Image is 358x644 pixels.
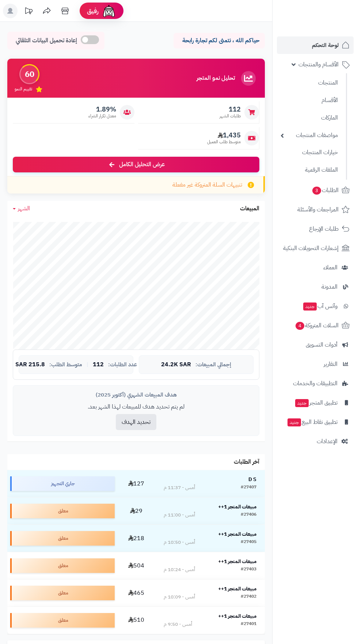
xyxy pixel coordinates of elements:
span: إجمالي المبيعات: [195,362,231,368]
span: عرض التحليل الكامل [119,160,165,169]
span: 3 [312,186,321,195]
a: السلات المتروكة4 [277,317,354,334]
span: 1.89% [88,105,116,113]
span: جديد [295,399,309,407]
td: 127 [118,470,155,497]
span: التطبيقات والخدمات [293,378,338,389]
div: أمس - 10:09 م [164,593,195,601]
span: عدد الطلبات: [108,362,137,368]
span: طلبات الإرجاع [309,224,339,234]
div: #27402 [241,593,256,601]
span: | [87,362,88,367]
div: #27403 [241,566,256,573]
span: أدوات التسويق [306,340,338,350]
h3: المبيعات [240,206,259,212]
span: جديد [303,303,317,311]
span: 112 [220,105,241,113]
a: المدونة [277,278,354,296]
span: 4 [295,321,305,330]
a: التقارير [277,355,354,373]
div: معلق [10,504,115,518]
a: التطبيقات والخدمات [277,375,354,392]
a: الماركات [277,110,342,126]
div: معلق [10,613,115,628]
span: 215.8 SAR [15,362,45,368]
div: جاري التجهيز [10,476,115,491]
a: تطبيق نقاط البيعجديد [277,413,354,431]
a: الملفات الرقمية [277,162,342,178]
a: مواصفات المنتجات [277,128,342,143]
div: #27401 [241,621,256,628]
span: تطبيق المتجر [294,398,338,408]
span: متوسط الطلب: [49,362,82,368]
a: الإعدادات [277,433,354,450]
span: التقارير [324,359,338,369]
h3: تحليل نمو المتجر [197,75,235,82]
strong: مبيعات المتجر 1++ [218,558,256,565]
span: وآتس آب [302,301,338,311]
div: أمس - 9:50 م [164,621,192,628]
strong: مبيعات المتجر 1++ [218,612,256,620]
strong: مبيعات المتجر 1++ [218,503,256,511]
a: المراجعات والأسئلة [277,201,354,218]
span: الأقسام والمنتجات [298,59,339,70]
span: 24.2K SAR [161,362,191,368]
div: أمس - 10:24 م [164,566,195,573]
img: ai-face.png [102,4,116,18]
span: لوحة التحكم [312,40,339,50]
div: #27405 [241,539,256,546]
a: تطبيق المتجرجديد [277,394,354,411]
a: تحديثات المنصة [19,4,38,20]
span: الطلبات [312,185,339,195]
span: معدل تكرار الشراء [88,113,116,119]
a: وآتس آبجديد [277,297,354,315]
strong: D S [248,476,256,483]
p: لم يتم تحديد هدف للمبيعات لهذا الشهر بعد. [19,403,254,411]
span: المدونة [321,282,338,292]
span: 1,435 [207,131,241,139]
a: خيارات المنتجات [277,145,342,160]
span: السلات المتروكة [295,320,339,331]
a: الشهر [13,204,30,213]
p: حياكم الله ، نتمنى لكم تجارة رابحة [179,36,259,45]
span: تقييم النمو [15,86,32,92]
span: جديد [287,418,301,426]
td: 465 [118,579,155,606]
td: 218 [118,525,155,552]
span: رفيق [87,7,99,15]
div: أمس - 11:37 م [164,484,195,491]
strong: مبيعات المتجر 1++ [218,585,256,593]
div: أمس - 11:00 م [164,511,195,519]
h3: آخر الطلبات [234,459,259,465]
span: إعادة تحميل البيانات التلقائي [16,36,77,45]
a: أدوات التسويق [277,336,354,354]
div: هدف المبيعات الشهري (أكتوبر 2025) [19,391,254,399]
img: logo-2.png [308,13,351,28]
div: معلق [10,531,115,546]
span: الشهر [18,204,30,213]
div: معلق [10,586,115,600]
span: المراجعات والأسئلة [297,204,339,215]
span: العملاء [323,262,338,273]
span: إشعارات التحويلات البنكية [283,243,339,253]
span: الإعدادات [317,436,338,446]
a: المنتجات [277,75,342,91]
td: 29 [118,497,155,524]
span: تطبيق نقاط البيع [287,417,338,427]
td: 504 [118,552,155,579]
a: إشعارات التحويلات البنكية [277,239,354,257]
span: 112 [93,362,104,368]
a: الأقسام [277,93,342,108]
a: العملاء [277,259,354,276]
a: الطلبات3 [277,182,354,199]
button: تحديد الهدف [116,414,156,430]
div: #27407 [241,484,256,491]
span: طلبات الشهر [220,113,241,119]
a: لوحة التحكم [277,36,354,54]
strong: مبيعات المتجر 1++ [218,530,256,538]
a: عرض التحليل الكامل [13,157,259,172]
span: تنبيهات السلة المتروكة غير مفعلة [172,181,242,189]
div: #27406 [241,511,256,519]
a: طلبات الإرجاع [277,220,354,238]
div: معلق [10,558,115,573]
